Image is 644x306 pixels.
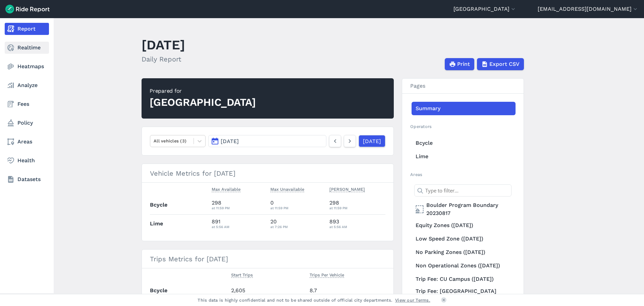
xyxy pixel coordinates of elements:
img: Ride Report [5,5,50,13]
h3: Vehicle Metrics for [DATE] [142,164,393,183]
a: Realtime [5,42,49,54]
div: at 11:59 PM [329,205,386,211]
button: [DATE] [208,135,326,147]
button: Max Unavailable [270,185,304,193]
a: Fees [5,98,49,110]
div: at 11:59 PM [270,205,324,211]
button: [EMAIL_ADDRESS][DOMAIN_NAME] [538,5,639,13]
a: Heatmaps [5,60,49,73]
h3: Pages [402,79,524,94]
span: [DATE] [221,138,239,144]
div: at 11:59 PM [212,205,265,211]
a: View our Terms. [395,297,430,303]
th: Bcycle [150,281,228,300]
span: Trips Per Vehicle [310,271,344,278]
span: Max Unavailable [270,185,304,192]
h1: [DATE] [142,36,185,54]
a: Health [5,155,49,167]
div: 891 [212,218,265,230]
div: 0 [270,199,324,211]
h2: Operators [410,123,516,130]
a: Bcycle [412,136,516,150]
h3: Trips Metrics for [DATE] [142,250,393,268]
div: at 5:56 AM [329,224,386,230]
div: 298 [212,199,265,211]
a: [DATE] [359,135,385,147]
span: [PERSON_NAME] [329,185,365,192]
button: [GEOGRAPHIC_DATA] [453,5,517,13]
a: Boulder Program Boundary 20230817 [412,200,516,219]
th: Bcycle [150,196,209,214]
div: Prepared for [150,87,256,95]
button: Max Available [212,185,240,193]
div: 893 [329,218,386,230]
div: [GEOGRAPHIC_DATA] [150,95,256,110]
a: Trip Fee: CU Campus ([DATE]) [412,272,516,286]
div: at 7:26 PM [270,224,324,230]
div: 298 [329,199,386,211]
div: at 5:56 AM [212,224,265,230]
button: [PERSON_NAME] [329,185,365,193]
a: Equity Zones ([DATE]) [412,219,516,232]
span: Start Trips [231,271,253,278]
h2: Areas [410,171,516,178]
a: Non Operational Zones ([DATE]) [412,259,516,272]
a: Analyze [5,79,49,91]
input: Type to filter... [414,184,512,196]
a: Policy [5,117,49,129]
button: Print [445,58,474,70]
h2: Daily Report [142,54,185,64]
span: Max Available [212,185,240,192]
th: Lime [150,214,209,233]
a: Report [5,23,49,35]
a: Summary [412,102,516,115]
td: 2,605 [228,281,307,300]
a: Datasets [5,173,49,185]
a: Lime [412,150,516,163]
button: Export CSV [477,58,524,70]
span: Export CSV [489,60,520,68]
span: Print [457,60,470,68]
div: 20 [270,218,324,230]
a: Low Speed Zone ([DATE]) [412,232,516,246]
td: 8.7 [307,281,385,300]
a: No Parking Zones ([DATE]) [412,246,516,259]
a: Areas [5,136,49,148]
button: Trips Per Vehicle [310,271,344,279]
a: Trip Fee: [GEOGRAPHIC_DATA] ([DATE]) [412,286,516,305]
button: Start Trips [231,271,253,279]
